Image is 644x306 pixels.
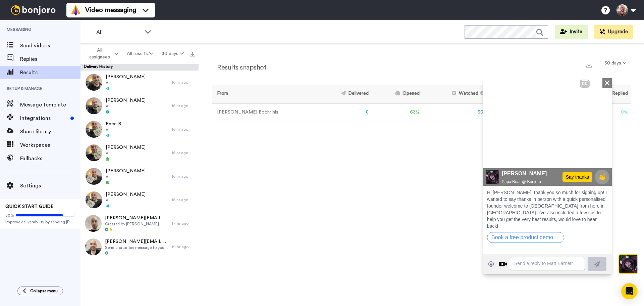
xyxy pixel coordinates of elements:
span: Video messaging [85,5,136,15]
span: [PERSON_NAME] [106,144,146,151]
div: 16 hr ago [172,80,195,85]
span: Settings [20,182,80,190]
span: [PERSON_NAME] [106,191,146,198]
div: Reply by Video [16,182,24,190]
span: Fallbacks [20,155,80,163]
td: 8 [316,103,372,122]
a: Book a free product demo [4,156,81,162]
div: 00:47 | 00:58 [19,75,51,83]
div: 16 hr ago [172,127,195,132]
span: A [106,104,146,109]
span: [PERSON_NAME][EMAIL_ADDRESS][DOMAIN_NAME] [105,215,168,221]
img: 8457c49f-55c6-4799-b043-4ca204efa0fc-thumb.jpg [85,215,102,232]
button: 30 days [157,48,188,60]
button: Book a free product demo [4,154,81,165]
img: Full screen [116,76,123,82]
img: 70d5bdd3-5e79-4de7-b827-561892218174-thumb.jpg [86,121,102,138]
div: 16 hr ago [172,174,195,179]
span: A [106,174,146,180]
button: Collapse menu [17,287,63,295]
span: [PERSON_NAME] [19,91,93,99]
div: CC [98,2,106,9]
span: A [106,198,146,203]
span: [PERSON_NAME][EMAIL_ADDRESS][DOMAIN_NAME] [105,238,168,245]
img: c638375f-eacb-431c-9714-bd8d08f708a7-1584310529.jpg [3,92,16,105]
span: Send a practice message to yourself [105,245,168,250]
div: 16 hr ago [172,103,195,108]
th: From [212,85,316,103]
img: vm-color.svg [70,5,81,15]
span: 👏 [112,94,126,103]
span: 80% [5,213,14,218]
img: f174454c-2534-49a1-97cb-12d137d4ac7b-thumb.jpg [86,191,102,208]
img: export.svg [586,62,592,68]
div: 19 hr ago [172,244,195,250]
a: [PERSON_NAME]A16 hr ago [80,188,199,212]
img: 95cde9aa-b098-4f65-a62d-9294c9718c17-thumb.jpg [86,74,102,91]
span: Replies [20,55,80,63]
span: Collapse menu [30,288,58,294]
button: 👏 [112,91,126,106]
th: Delivered [316,85,372,103]
img: 94e8ff28-1820-416d-a08e-61ac139a74eb-thumb.jpg [86,168,102,185]
td: 63 % [371,103,422,122]
span: Papa Bear @ Bonjoro [19,101,93,106]
span: [PERSON_NAME] [106,97,146,104]
div: Open on new window [73,157,77,161]
span: Created by [PERSON_NAME] [105,221,168,227]
span: Hi [PERSON_NAME], thank you so much for signing up! I wanted to say thanks in person with a quick... [4,112,124,150]
button: Export a summary of each team member’s results that match this filter now. [584,59,594,69]
div: Say thanks [79,94,109,103]
button: Upgrade [594,25,633,39]
span: [PERSON_NAME] [106,168,146,174]
span: Message template [20,101,80,109]
span: Share library [20,128,80,136]
img: 5750d2bd-fbbc-4f33-b546-d5151fad1ea2-thumb.jpg [85,238,102,255]
button: All results [123,48,158,60]
img: bj-logo-header-white.svg [8,5,58,15]
a: Becc BA16 hr ago [80,118,199,141]
a: [PERSON_NAME]A16 hr ago [80,141,199,165]
div: 16 hr ago [172,197,195,203]
a: [PERSON_NAME][EMAIL_ADDRESS][DOMAIN_NAME]Created by [PERSON_NAME]17 hr ago [80,212,199,235]
th: Watched [422,85,490,103]
span: Improve deliverability by sending [PERSON_NAME]’s from your own email [5,219,75,225]
div: Delivery History [80,64,199,71]
span: All assignees [86,47,113,60]
button: Export all results that match these filters now. [188,49,197,59]
span: A [106,80,146,86]
td: 60 % [422,103,490,122]
span: Integrations [20,114,68,122]
a: [PERSON_NAME][EMAIL_ADDRESS][DOMAIN_NAME]Send a practice message to yourself19 hr ago [80,235,199,259]
button: All assignees [82,44,123,63]
th: Opened [371,85,422,103]
span: Becc B [106,121,121,127]
button: Invite [555,25,588,39]
img: Mute/Unmute [103,76,109,82]
img: 0a9effa5-19cd-457b-8d9c-8b1f7f548c6d-thumb.jpg [86,144,102,161]
td: [PERSON_NAME] Bochrinis [212,103,316,122]
span: [PERSON_NAME] [106,74,146,80]
img: c638375f-eacb-431c-9714-bd8d08f708a7-1584310529.jpg [1,1,19,19]
span: QUICK START GUIDE [5,204,54,209]
img: export.svg [190,52,195,57]
div: Open Intercom Messenger [621,283,637,299]
div: 17 hr ago [172,221,195,226]
a: [PERSON_NAME]A16 hr ago [80,71,199,94]
img: 244013c5-617a-459e-a90b-74682808560c-thumb.jpg [86,97,102,114]
span: Send videos [20,42,80,50]
span: Workspaces [20,141,80,149]
h2: Results snapshot [212,64,266,71]
a: [PERSON_NAME]A16 hr ago [80,94,199,118]
span: A [106,127,121,133]
span: A [106,151,146,156]
div: 16 hr ago [172,150,195,156]
a: [PERSON_NAME]A16 hr ago [80,165,199,188]
span: Results [20,69,80,77]
button: 30 days [600,57,631,69]
span: All [96,28,141,36]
